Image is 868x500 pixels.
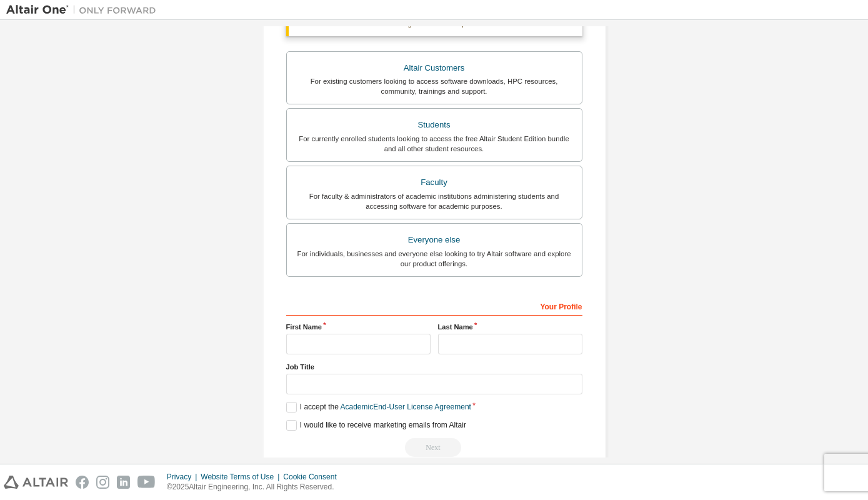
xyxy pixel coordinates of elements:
[294,249,574,269] div: For individuals, businesses and everyone else looking to try Altair software and explore our prod...
[286,322,431,332] label: First Name
[294,116,574,134] div: Students
[137,476,156,489] img: youtube.svg
[294,76,574,96] div: For existing customers looking to access software downloads, HPC resources, community, trainings ...
[438,322,582,332] label: Last Name
[286,296,582,316] div: Your Profile
[167,482,344,492] p: © 2025 Altair Engineering, Inc. All Rights Reserved.
[76,476,89,489] img: facebook.svg
[96,476,109,489] img: instagram.svg
[286,362,582,372] label: Job Title
[294,231,574,249] div: Everyone else
[4,476,68,489] img: altair_logo.svg
[286,402,471,412] label: I accept the
[294,174,574,191] div: Faculty
[341,402,471,411] a: Academic End-User License Agreement
[294,59,574,77] div: Altair Customers
[201,472,283,482] div: Website Terms of Use
[286,438,582,457] div: Please wait while checking email ...
[6,4,162,16] img: Altair One
[283,472,344,482] div: Cookie Consent
[117,476,130,489] img: linkedin.svg
[294,191,574,211] div: For faculty & administrators of academic institutions administering students and accessing softwa...
[286,420,466,431] label: I would like to receive marketing emails from Altair
[294,134,574,154] div: For currently enrolled students looking to access the free Altair Student Edition bundle and all ...
[167,472,201,482] div: Privacy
